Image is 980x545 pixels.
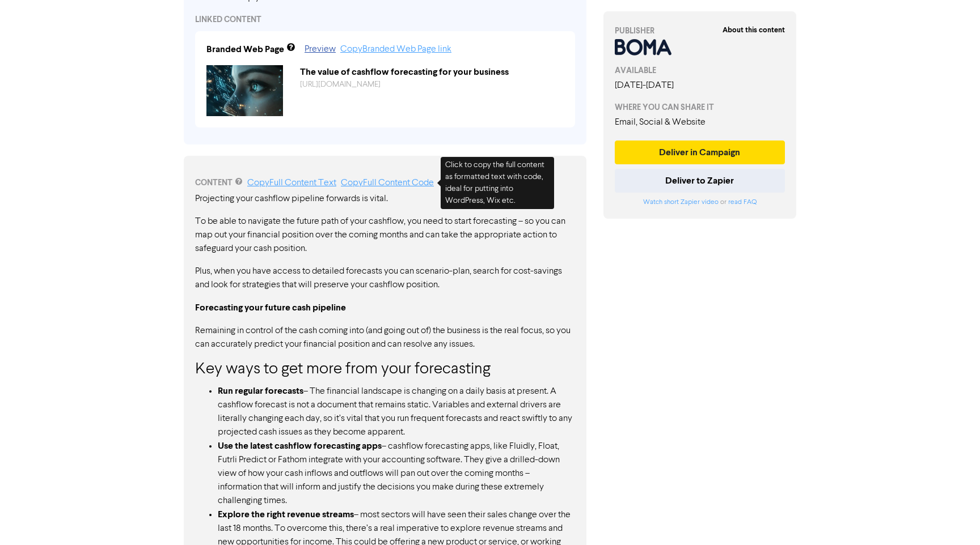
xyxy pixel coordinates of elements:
button: Deliver to Zapier [615,169,785,193]
div: or [615,197,785,207]
p: Plus, when you have access to detailed forecasts you can scenario-plan, search for cost-savings a... [195,265,575,292]
strong: Explore the right revenue streams [218,509,354,520]
a: read FAQ [728,199,757,206]
div: The value of cashflow forecasting for your business [292,65,572,79]
a: Watch short Zapier video [643,199,719,206]
button: Deliver in Campaign [615,140,785,164]
p: To be able to navigate the future path of your cashflow, you need to start forecasting – so you c... [195,215,575,256]
strong: Forecasting your future cash pipeline [195,302,346,313]
a: [URL][DOMAIN_NAME] [300,80,381,88]
li: – The financial landscape is changing on a daily basis at present. A cashflow forecast is not a d... [218,384,575,439]
strong: About this content [723,25,785,35]
p: Remaining in control of the cash coming into (and going out of) the business is the real focus, s... [195,324,575,351]
h3: Key ways to get more from your forecasting [195,360,575,380]
a: Copy Full Content Text [247,178,336,188]
a: Copy Full Content Code [341,178,434,188]
p: Projecting your cashflow pipeline forwards is vital. [195,192,575,206]
li: – cashflow forecasting apps, like Fluidly, Float, Futrli Predict or Fathom integrate with your ac... [218,439,575,508]
div: Email, Social & Website [615,116,785,129]
a: Copy Branded Web Page link [340,45,451,54]
div: Click to copy the full content as formatted text with code, ideal for putting into WordPress, Wix... [441,157,554,209]
div: https://public2.bomamarketing.com/cp/quQgLXkVNS9AFQOoHZqcU?sa=JDr9FRFp [292,79,572,91]
div: Branded Web Page [206,42,284,56]
div: AVAILABLE [615,65,785,76]
a: Preview [305,45,336,54]
div: PUBLISHER [615,25,785,37]
iframe: Chat Widget [923,491,980,545]
div: CONTENT [195,176,575,190]
strong: Use the latest cashflow forecasting apps [218,440,382,452]
div: LINKED CONTENT [195,14,575,25]
strong: Run regular forecasts [218,385,303,397]
div: [DATE] - [DATE] [615,79,785,92]
div: WHERE YOU CAN SHARE IT [615,101,785,113]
